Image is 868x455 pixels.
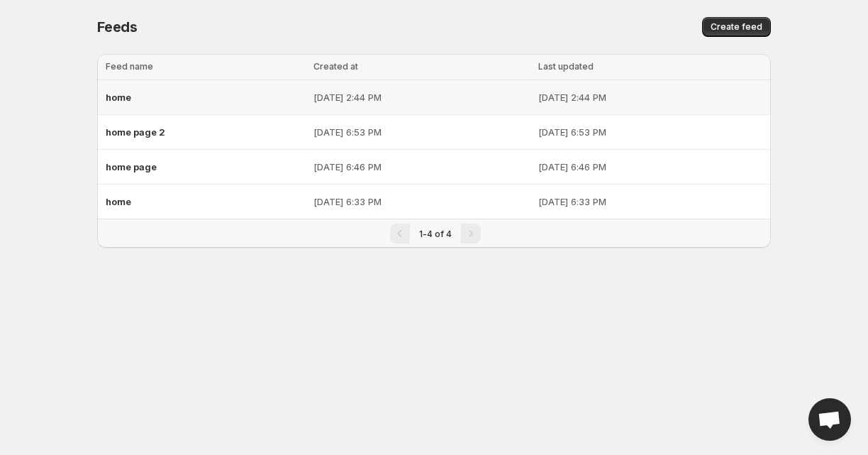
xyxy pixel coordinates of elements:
nav: Pagination [97,219,771,248]
p: [DATE] 6:33 PM [538,194,762,209]
a: Open chat [808,398,851,441]
button: Create feed [702,17,771,37]
p: [DATE] 6:46 PM [538,160,762,174]
span: Feed name [106,61,153,72]
p: [DATE] 6:33 PM [313,194,530,209]
span: home page [106,161,157,172]
p: [DATE] 6:53 PM [313,125,530,139]
span: Created at [313,61,358,72]
span: home [106,196,131,207]
p: [DATE] 6:46 PM [313,160,530,174]
span: 1-4 of 4 [419,229,452,239]
span: home page 2 [106,126,165,138]
p: [DATE] 2:44 PM [313,90,530,104]
span: Last updated [538,61,594,72]
p: [DATE] 6:53 PM [538,125,762,139]
span: home [106,92,131,103]
span: Create feed [711,21,762,33]
span: Feeds [97,18,138,35]
p: [DATE] 2:44 PM [538,90,762,104]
